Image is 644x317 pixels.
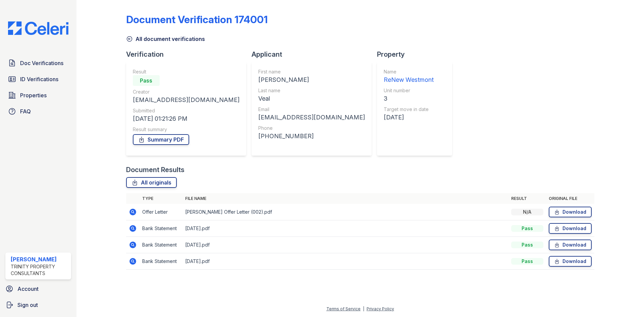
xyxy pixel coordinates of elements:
[133,68,239,75] div: Result
[508,193,546,204] th: Result
[367,306,394,311] a: Privacy Policy
[549,223,592,234] a: Download
[11,255,68,263] div: [PERSON_NAME]
[3,21,74,35] img: CE_Logo_Blue-a8612792a0a2168367f1c8372b55b34899dd931a85d93a1a3d3e32e68fde9ad4.png
[11,263,68,277] div: Trinity Property Consultants
[5,89,71,102] a: Properties
[258,131,365,141] div: [PHONE_NUMBER]
[133,89,239,95] div: Creator
[511,209,543,215] div: N/A
[126,165,184,174] div: Document Results
[384,68,434,85] a: Name ReNew Westmont
[5,105,71,118] a: FAQ
[258,106,365,113] div: Email
[20,107,31,115] span: FAQ
[384,68,434,75] div: Name
[363,306,364,311] div: |
[546,193,594,204] th: Original file
[20,59,63,67] span: Doc Verifications
[140,253,182,270] td: Bank Statement
[258,113,365,122] div: [EMAIL_ADDRESS][DOMAIN_NAME]
[126,35,205,43] a: All document verifications
[133,114,239,123] div: [DATE] 01:21:26 PM
[377,50,458,59] div: Property
[140,204,182,220] td: Offer Letter
[133,95,239,105] div: [EMAIL_ADDRESS][DOMAIN_NAME]
[126,177,177,188] a: All originals
[20,91,47,99] span: Properties
[133,134,189,145] a: Summary PDF
[549,256,592,267] a: Download
[140,237,182,253] td: Bank Statement
[182,220,508,237] td: [DATE].pdf
[258,68,365,75] div: First name
[133,75,160,86] div: Pass
[511,242,543,248] div: Pass
[511,225,543,232] div: Pass
[20,75,58,83] span: ID Verifications
[258,75,365,85] div: [PERSON_NAME]
[258,125,365,131] div: Phone
[384,113,434,122] div: [DATE]
[182,193,508,204] th: File name
[384,106,434,113] div: Target move in date
[511,258,543,265] div: Pass
[258,94,365,103] div: Veal
[258,87,365,94] div: Last name
[5,56,71,70] a: Doc Verifications
[17,285,39,293] span: Account
[549,240,592,250] a: Download
[384,87,434,94] div: Unit number
[549,207,592,217] a: Download
[252,50,377,59] div: Applicant
[133,107,239,114] div: Submitted
[133,126,239,133] div: Result summary
[3,298,74,312] a: Sign out
[384,75,434,85] div: ReNew Westmont
[326,306,361,311] a: Terms of Service
[182,253,508,270] td: [DATE].pdf
[3,282,74,296] a: Account
[17,301,38,309] span: Sign out
[182,237,508,253] td: [DATE].pdf
[140,220,182,237] td: Bank Statement
[182,204,508,220] td: [PERSON_NAME] Offer Letter (002).pdf
[384,94,434,103] div: 3
[140,193,182,204] th: Type
[5,72,71,86] a: ID Verifications
[126,13,268,25] div: Document Verification 174001
[126,50,252,59] div: Verification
